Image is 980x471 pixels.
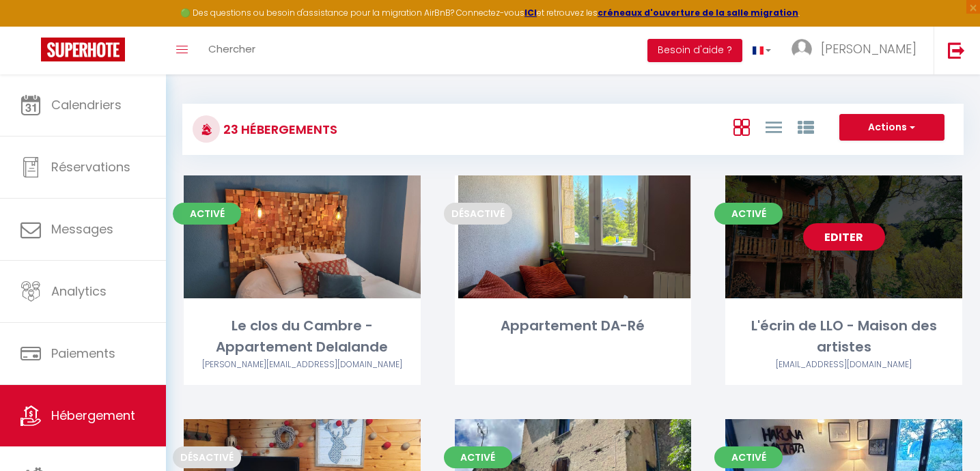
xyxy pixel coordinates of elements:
[733,115,750,138] a: Vue en Box
[11,5,52,46] button: Ouvrir le widget de chat LiveChat
[51,345,115,362] span: Paiements
[444,446,512,468] span: Activé
[725,315,962,358] div: L'écrin de LLO - Maison des artistes
[948,42,965,59] img: logout
[766,115,782,138] a: Vue en Liste
[781,27,934,74] a: ... [PERSON_NAME]
[714,446,783,468] span: Activé
[792,39,812,59] img: ...
[598,7,798,18] a: créneaux d'ouverture de la salle migration
[725,358,962,371] div: Airbnb
[647,39,742,62] button: Besoin d'aide ?
[41,38,125,61] img: Super Booking
[51,220,113,238] span: Messages
[51,96,122,113] span: Calendriers
[173,446,241,468] span: Désactivé
[455,315,692,337] div: Appartement DA-Ré
[714,203,783,225] span: Activé
[220,114,337,145] h3: 23 Hébergements
[798,115,814,138] a: Vue par Groupe
[444,203,512,225] span: Désactivé
[839,114,944,141] button: Actions
[184,315,421,358] div: Le clos du Cambre - Appartement Delalande
[821,40,916,57] span: [PERSON_NAME]
[803,223,885,251] a: Editer
[198,27,266,74] a: Chercher
[184,358,421,371] div: Airbnb
[524,7,537,18] a: ICI
[173,203,241,225] span: Activé
[51,407,135,424] span: Hébergement
[51,158,130,175] span: Réservations
[51,283,107,300] span: Analytics
[208,42,255,56] span: Chercher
